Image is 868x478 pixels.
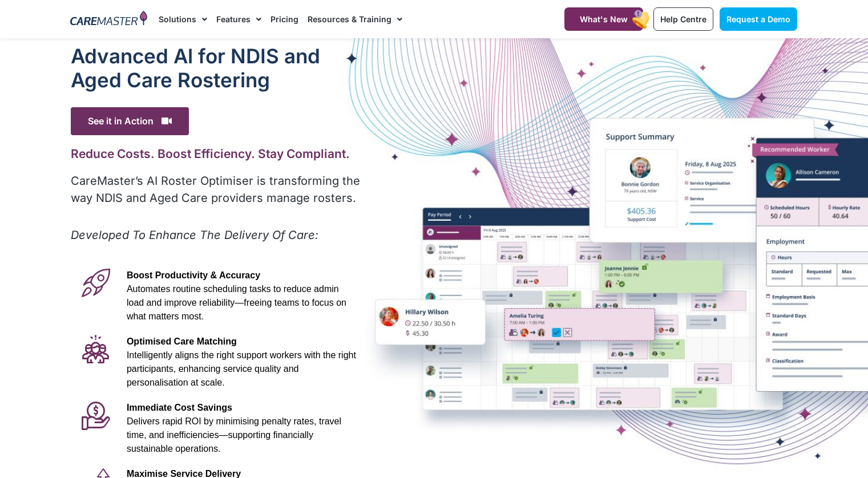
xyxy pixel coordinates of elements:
[71,228,318,242] em: Developed To Enhance The Delivery Of Care:
[71,107,189,135] span: See it in Action
[127,403,232,412] span: Immediate Cost Savings
[726,14,790,24] span: Request a Demo
[71,172,362,206] p: CareMaster’s AI Roster Optimiser is transforming the way NDIS and Aged Care providers manage rost...
[127,270,260,280] span: Boost Productivity & Accuracy
[127,416,341,453] span: Delivers rapid ROI by minimising penalty rates, travel time, and inefficiencies—supporting financ...
[70,11,147,28] img: CareMaster Logo
[71,147,362,161] h2: Reduce Costs. Boost Efficiency. Stay Compliant.
[653,7,713,31] a: Help Centre
[720,7,797,31] a: Request a Demo
[580,14,628,24] span: What's New
[71,44,362,92] h1: Advanced Al for NDIS and Aged Care Rostering
[127,350,356,387] span: Intelligently aligns the right support workers with the right participants, enhancing service qua...
[660,14,706,24] span: Help Centre
[564,7,643,31] a: What's New
[127,284,346,321] span: Automates routine scheduling tasks to reduce admin load and improve reliability—freeing teams to ...
[127,337,237,346] span: Optimised Care Matching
